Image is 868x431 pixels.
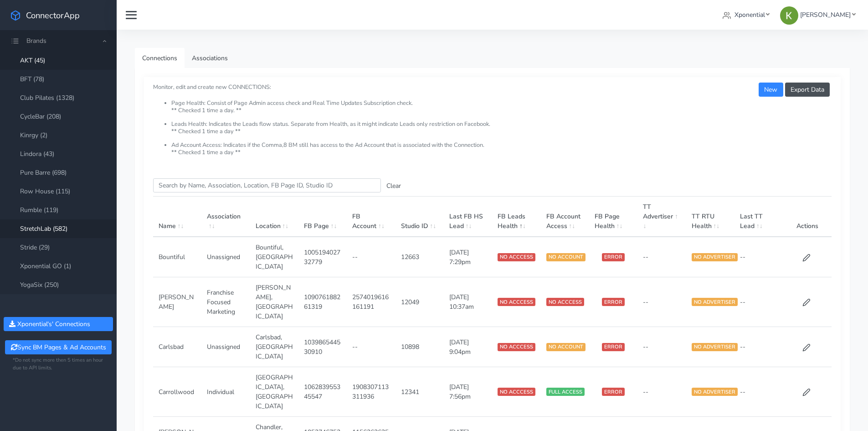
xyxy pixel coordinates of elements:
[602,343,625,351] span: ERROR
[395,197,444,237] th: Studio ID
[201,237,250,277] td: Unassigned
[546,298,584,306] span: NO ACCCESS
[444,197,492,237] th: Last FB HS Lead
[381,179,406,193] button: Clear
[250,327,298,367] td: Carlsbad,[GEOGRAPHIC_DATA]
[637,367,686,417] td: --
[492,197,540,237] th: FB Leads Health
[5,340,111,354] button: Sync BM Pages & Ad Accounts
[637,277,686,327] td: --
[153,327,201,367] td: Carlsbad
[135,48,185,68] a: Connections
[395,277,444,327] td: 12049
[347,367,395,417] td: 1908307113311936
[298,367,347,417] td: 106283955345547
[546,343,586,351] span: NO ACCOUNT
[444,367,492,417] td: [DATE] 7:56pm
[637,327,686,367] td: --
[546,253,586,261] span: NO ACCOUNT
[734,327,783,367] td: --
[686,197,734,237] th: TT RTU Health
[347,237,395,277] td: --
[444,237,492,277] td: [DATE] 7:29pm
[298,237,347,277] td: 100519402732779
[185,48,235,68] a: Associations
[498,388,535,396] span: NO ACCCESS
[759,83,783,97] button: New
[298,197,347,237] th: FB Page
[498,343,535,351] span: NO ACCCESS
[780,6,798,25] img: Kristine Lee
[201,327,250,367] td: Unassigned
[201,367,250,417] td: Individual
[171,121,832,142] li: Leads Health: Indicates the Leads flow status. Separate from Health, as it might indicate Leads o...
[444,327,492,367] td: [DATE] 9:04pm
[153,277,201,327] td: [PERSON_NAME]
[26,10,80,21] span: ConnectorApp
[153,178,381,192] input: enter text you want to search
[444,277,492,327] td: [DATE] 10:37am
[734,10,765,19] span: Xponential
[153,76,832,156] small: Monitor, edit and create new CONNECTIONS:
[734,197,783,237] th: Last TT Lead
[498,253,535,261] span: NO ACCCESS
[250,197,298,237] th: Location
[395,367,444,417] td: 12341
[734,237,783,277] td: --
[298,277,347,327] td: 109076188261319
[153,367,201,417] td: Carrollwood
[201,277,250,327] td: Franchise Focused Marketing
[692,388,738,396] span: NO ADVERTISER
[498,298,535,306] span: NO ACCCESS
[153,197,201,237] th: Name
[692,298,738,306] span: NO ADVERTISER
[602,253,625,261] span: ERROR
[201,197,250,237] th: Association
[637,197,686,237] th: TT Advertiser
[734,367,783,417] td: --
[347,197,395,237] th: FB Account
[171,142,832,156] li: Ad Account Access: Indicates if the Comma,8 BM still has access to the Ad Account that is associa...
[541,197,589,237] th: FB Account Access
[171,100,832,121] li: Page Health: Consist of Page Admin access check and Real Time Updates Subscription check. ** Chec...
[602,388,625,396] span: ERROR
[395,327,444,367] td: 10898
[4,317,113,331] button: Xponential's' Connections
[589,197,637,237] th: FB Page Health
[250,367,298,417] td: [GEOGRAPHIC_DATA],[GEOGRAPHIC_DATA]
[734,277,783,327] td: --
[719,6,773,23] a: Xponential
[26,36,46,45] span: Brands
[783,197,832,237] th: Actions
[395,237,444,277] td: 12663
[13,357,104,372] small: *Do not sync more then 5 times an hour due to API limits.
[347,277,395,327] td: 2574019616161191
[250,237,298,277] td: Bountiful,[GEOGRAPHIC_DATA]
[153,237,201,277] td: Bountiful
[347,327,395,367] td: --
[637,237,686,277] td: --
[298,327,347,367] td: 103986544530910
[692,343,738,351] span: NO ADVERTISER
[692,253,738,261] span: NO ADVERTISER
[250,277,298,327] td: [PERSON_NAME],[GEOGRAPHIC_DATA]
[602,298,625,306] span: ERROR
[546,388,585,396] span: FULL ACCESS
[776,6,859,23] a: [PERSON_NAME]
[800,10,851,19] span: [PERSON_NAME]
[785,83,830,97] button: Export Data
